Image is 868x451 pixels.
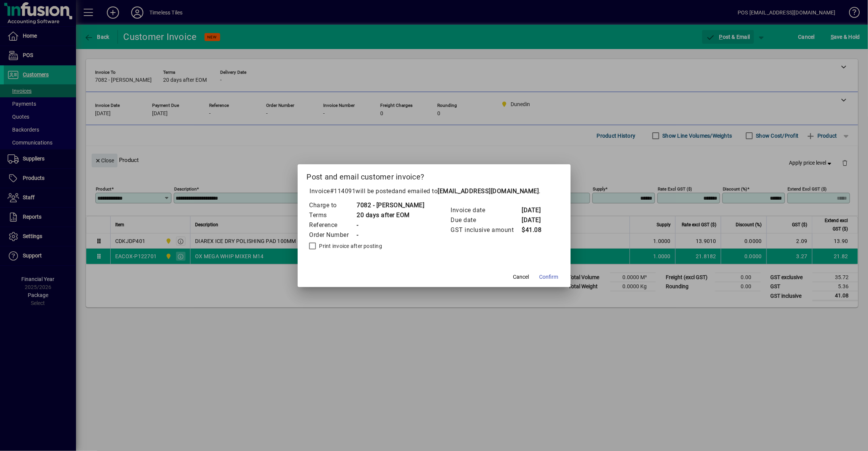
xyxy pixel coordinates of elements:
[438,187,539,195] b: [EMAIL_ADDRESS][DOMAIN_NAME]
[540,273,559,281] span: Confirm
[357,220,425,230] td: -
[395,187,539,195] span: and emailed to
[309,200,357,210] td: Charge to
[451,205,522,215] td: Invoice date
[298,164,571,186] h2: Post and email customer invoice?
[309,210,357,220] td: Terms
[451,215,522,225] td: Due date
[522,205,552,215] td: [DATE]
[513,273,529,281] span: Cancel
[309,230,357,240] td: Order Number
[509,270,533,284] button: Cancel
[357,230,425,240] td: -
[451,225,522,235] td: GST inclusive amount
[330,187,356,195] span: #114091
[522,225,552,235] td: $41.08
[522,215,552,225] td: [DATE]
[357,200,425,210] td: 7082 - [PERSON_NAME]
[309,220,357,230] td: Reference
[357,210,425,220] td: 20 days after EOM
[307,187,562,196] p: Invoice will be posted .
[536,270,562,284] button: Confirm
[318,242,382,250] label: Print invoice after posting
